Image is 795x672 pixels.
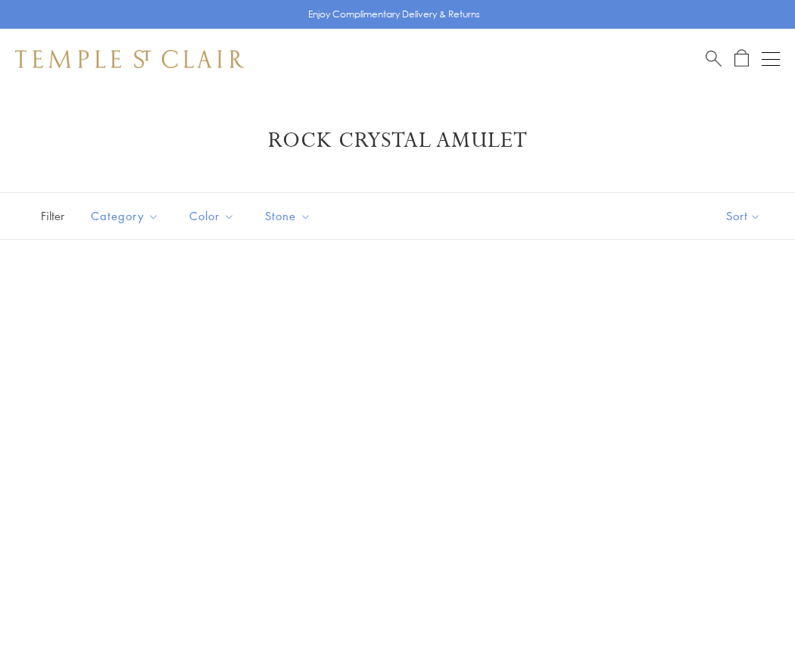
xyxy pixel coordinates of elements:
[257,207,323,226] span: Stone
[83,207,170,226] span: Category
[182,207,246,226] span: Color
[308,7,480,22] p: Enjoy Complimentary Delivery & Returns
[79,199,170,233] button: Category
[706,49,722,68] a: Search
[178,199,246,233] button: Color
[38,127,757,154] h1: Rock Crystal Amulet
[692,193,795,239] button: Show sort by
[254,199,323,233] button: Stone
[762,50,780,68] button: Open navigation
[734,49,749,68] a: Open Shopping Bag
[15,50,244,68] img: Temple St. Clair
